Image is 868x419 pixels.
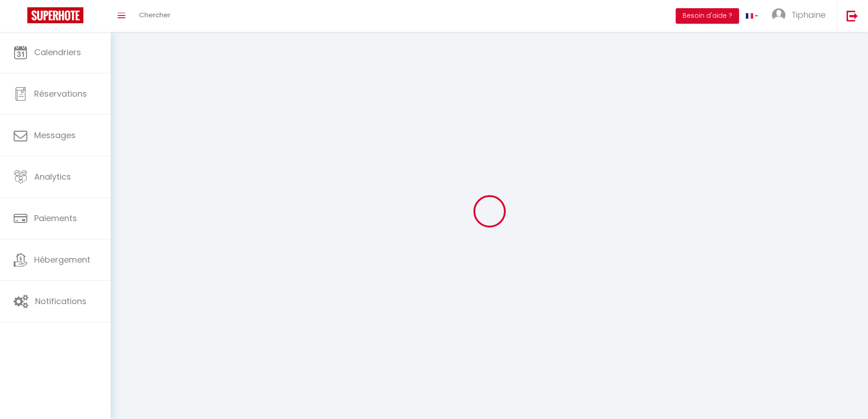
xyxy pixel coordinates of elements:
img: Super Booking [27,7,83,23]
img: logout [847,10,858,21]
span: Tiphaine [791,9,826,21]
span: Messages [34,129,76,141]
button: Besoin d'aide ? [676,8,739,24]
span: Hébergement [34,254,90,265]
span: Paiements [34,212,77,224]
img: ... [772,8,786,22]
span: Analytics [34,171,71,182]
span: Réservations [34,88,87,99]
span: Calendriers [34,47,81,58]
span: Chercher [139,10,170,20]
span: Notifications [35,295,87,307]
